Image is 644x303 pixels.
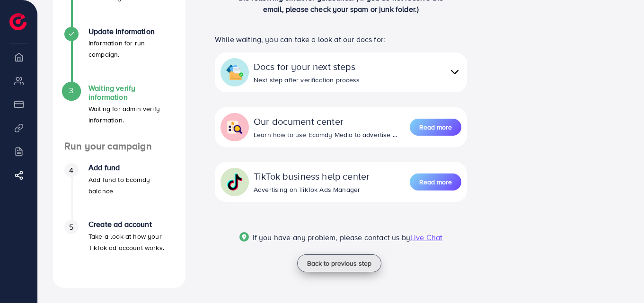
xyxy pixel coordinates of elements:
[88,27,174,36] h4: Update Information
[410,118,461,137] a: Read more
[419,177,452,187] span: Read more
[226,173,243,190] img: collapse
[254,185,370,194] div: Advertising on TikTok Ads Manager
[88,174,174,197] p: Add fund to Ecomdy balance
[297,254,381,272] button: Back to previous step
[53,163,185,220] li: Add fund
[307,259,371,268] span: Back to previous step
[88,84,174,102] h4: Waiting verify information
[254,169,370,183] div: TikTok business help center
[69,165,73,176] span: 4
[88,163,174,172] h4: Add fund
[410,173,461,190] button: Read more
[410,232,442,242] span: Live Chat
[88,103,174,126] p: Waiting for admin verify information.
[253,232,410,242] span: If you have any problem, please contact us by
[9,13,26,30] img: logo
[226,119,243,136] img: collapse
[410,173,461,191] a: Read more
[254,130,397,139] div: Learn how to use Ecomdy Media to advertise ...
[448,65,461,79] img: collapse
[88,231,174,253] p: Take a look at how your TikTok ad account works.
[69,85,73,96] span: 3
[215,34,467,45] p: While waiting, you can take a look at our docs for:
[239,232,249,242] img: Popup guide
[88,220,174,229] h4: Create ad account
[419,122,452,132] span: Read more
[53,220,185,277] li: Create ad account
[254,114,397,128] div: Our document center
[604,260,637,296] iframe: Chat
[226,64,243,81] img: collapse
[53,84,185,140] li: Waiting verify information
[254,75,360,85] div: Next step after verification process
[410,119,461,136] button: Read more
[88,37,174,60] p: Information for run campaign.
[53,140,185,152] h4: Run your campaign
[53,27,185,84] li: Update Information
[254,60,360,73] div: Docs for your next steps
[69,222,73,233] span: 5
